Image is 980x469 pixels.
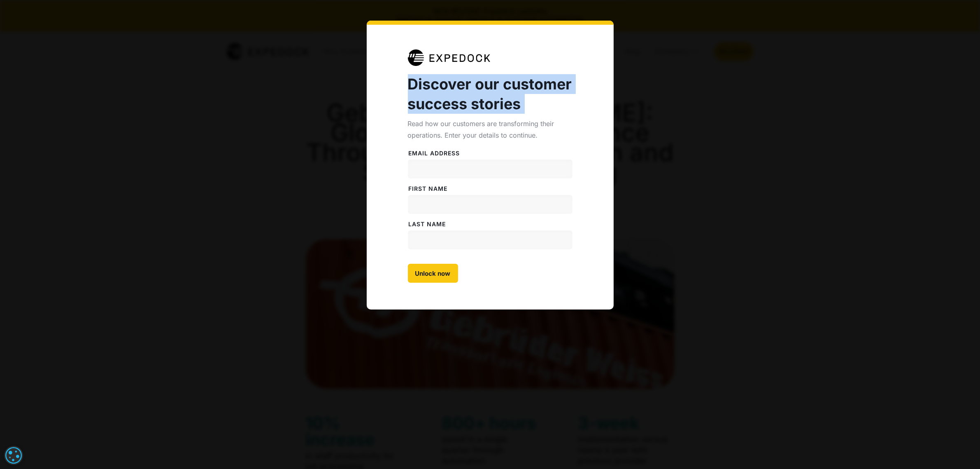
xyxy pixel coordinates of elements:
[408,141,573,283] form: Case Studies Form
[408,118,573,141] div: Read how our customers are transforming their operations. Enter your details to continue.
[408,264,458,283] input: Unlock now
[408,185,573,193] label: FiRST NAME
[408,149,573,157] label: Email address
[408,75,572,113] strong: Discover our customer success stories
[408,220,573,228] label: LAST NAME
[939,429,980,469] iframe: Chat Widget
